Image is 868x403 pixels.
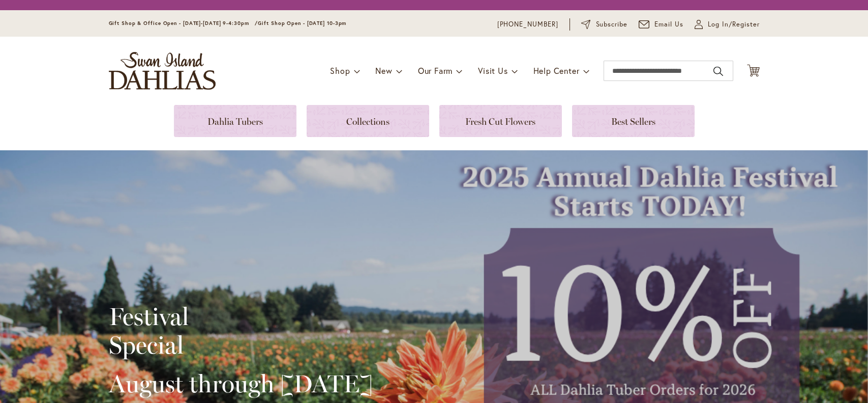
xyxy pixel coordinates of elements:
a: Subscribe [581,19,627,30]
span: Subscribe [596,19,628,30]
span: Our Farm [418,65,453,76]
a: store logo [109,52,216,90]
h2: Festival Special [109,302,373,359]
a: Email Us [639,19,683,30]
span: Gift Shop Open - [DATE] 10-3pm [258,20,346,26]
button: Search [713,63,723,79]
span: Visit Us [478,65,507,76]
h2: August through [DATE] [109,369,373,398]
span: Email Us [654,19,683,30]
span: Help Center [533,65,580,76]
span: Shop [330,65,350,76]
span: Log In/Register [708,19,760,30]
a: Log In/Register [695,19,760,30]
a: [PHONE_NUMBER] [497,19,559,30]
span: New [375,65,392,76]
span: Gift Shop & Office Open - [DATE]-[DATE] 9-4:30pm / [109,20,258,26]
